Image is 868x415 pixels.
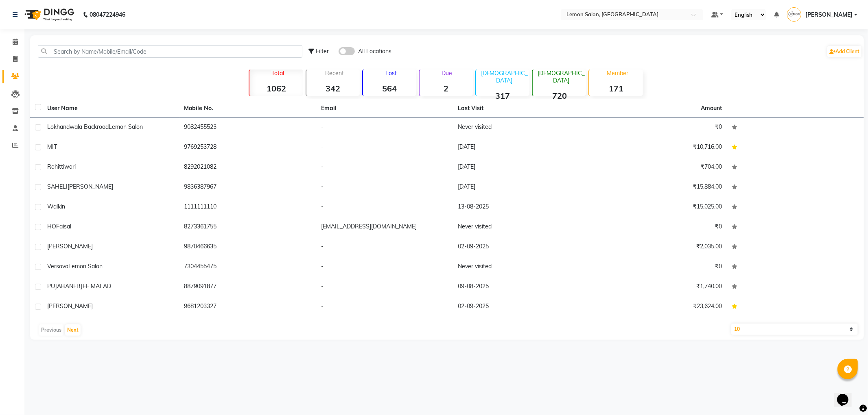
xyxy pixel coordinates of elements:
[453,138,590,158] td: [DATE]
[47,282,61,290] span: PUJA
[47,143,57,150] span: MIT
[179,118,317,138] td: 9082455523
[590,198,727,217] td: ₹15,025.00
[47,123,109,130] span: Lokhandwala Backroad
[56,223,71,230] span: Faisal
[316,48,329,55] span: Filter
[476,91,529,101] strong: 317
[90,3,125,26] b: 08047224946
[805,11,853,19] span: [PERSON_NAME]
[421,70,473,77] p: Due
[453,178,590,198] td: [DATE]
[68,183,113,190] span: [PERSON_NAME]
[38,45,302,58] input: Search by Name/Mobile/Email/Code
[306,83,360,93] strong: 342
[453,257,590,277] td: Never visited
[363,83,416,93] strong: 564
[593,70,643,77] p: Member
[42,99,179,118] th: User Name
[47,263,68,270] span: Versova
[179,99,317,118] th: Mobile No.
[316,277,453,297] td: -
[249,83,303,93] strong: 1062
[47,163,61,170] span: rohit
[316,138,453,158] td: -
[316,99,453,118] th: Email
[590,138,727,158] td: ₹10,716.00
[253,70,303,77] p: Total
[358,47,391,56] span: All Locations
[316,217,453,237] td: [EMAIL_ADDRESS][DOMAIN_NAME]
[453,297,590,317] td: 02-09-2025
[590,217,727,237] td: ₹0
[65,324,81,336] button: Next
[316,237,453,257] td: -
[316,257,453,277] td: -
[179,198,317,217] td: 1111111110
[834,382,860,407] iframe: chat widget
[453,198,590,217] td: 13-08-2025
[453,217,590,237] td: Never visited
[590,237,727,257] td: ₹2,035.00
[109,123,143,130] span: Lemon Salon
[61,163,76,170] span: tiwari
[590,277,727,297] td: ₹1,740.00
[827,46,861,57] a: Add Client
[316,158,453,178] td: -
[696,99,727,117] th: Amount
[590,297,727,317] td: ₹23,624.00
[533,91,586,101] strong: 720
[453,277,590,297] td: 09-08-2025
[61,282,111,290] span: BANERJEE MALAD
[589,83,643,93] strong: 171
[590,118,727,138] td: ₹0
[787,7,801,22] img: Jenny Shah
[316,297,453,317] td: -
[590,257,727,277] td: ₹0
[536,70,586,84] p: [DEMOGRAPHIC_DATA]
[47,243,93,250] span: [PERSON_NAME]
[366,70,416,77] p: Lost
[179,237,317,257] td: 9870466635
[47,302,93,310] span: [PERSON_NAME]
[420,83,473,93] strong: 2
[179,178,317,198] td: 9836387967
[310,70,360,77] p: Recent
[47,203,65,210] span: Walkin
[21,3,77,26] img: logo
[179,217,317,237] td: 8273361755
[47,183,68,190] span: SAHELI
[316,118,453,138] td: -
[179,277,317,297] td: 8879091877
[590,178,727,198] td: ₹15,884.00
[453,118,590,138] td: Never visited
[479,70,529,84] p: [DEMOGRAPHIC_DATA]
[316,178,453,198] td: -
[179,297,317,317] td: 9681203327
[68,263,103,270] span: Lemon Salon
[179,138,317,158] td: 9769253728
[453,99,590,118] th: Last Visit
[316,198,453,217] td: -
[179,158,317,178] td: 8292021082
[453,237,590,257] td: 02-09-2025
[590,158,727,178] td: ₹704.00
[47,223,56,230] span: HO
[453,158,590,178] td: [DATE]
[179,257,317,277] td: 7304455475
